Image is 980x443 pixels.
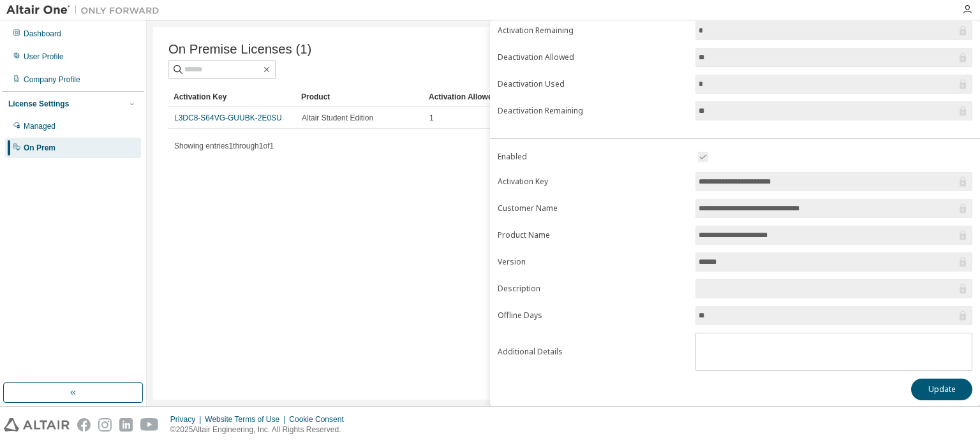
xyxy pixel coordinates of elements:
div: Activation Allowed [429,87,546,107]
img: Altair One [6,4,166,17]
label: Activation Remaining [498,25,688,36]
img: youtube.svg [140,418,159,432]
div: Website Terms of Use [205,414,289,425]
label: Customer Name [498,203,688,214]
div: Dashboard [24,29,61,39]
label: Description [498,284,688,294]
div: On Prem [24,143,56,153]
button: Update [911,379,972,400]
img: altair_logo.svg [4,418,70,432]
label: Deactivation Used [498,79,688,89]
div: Product [301,87,419,107]
span: On Premise Licenses (1) [168,42,311,57]
div: Privacy [170,414,205,425]
img: instagram.svg [98,418,112,432]
div: License Settings [8,99,69,109]
label: Deactivation Remaining [498,106,688,116]
div: Cookie Consent [289,414,351,425]
label: Offline Days [498,310,688,321]
label: Activation Key [498,177,688,187]
label: Enabled [498,152,688,162]
div: User Profile [24,52,64,62]
label: Product Name [498,230,688,240]
img: linkedin.svg [119,418,133,432]
label: Deactivation Allowed [498,52,688,62]
span: Altair Student Edition [302,113,373,123]
span: 1 [429,113,434,123]
label: Version [498,257,688,267]
span: Showing entries 1 through 1 of 1 [174,142,274,150]
div: Managed [24,121,56,131]
div: Company Profile [24,75,80,85]
img: facebook.svg [77,418,91,432]
label: Additional Details [498,347,688,357]
div: Activation Key [174,87,291,107]
p: © 2025 Altair Engineering, Inc. All Rights Reserved. [170,425,352,435]
a: L3DC8-S64VG-GUUBK-2E0SU [174,113,282,122]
